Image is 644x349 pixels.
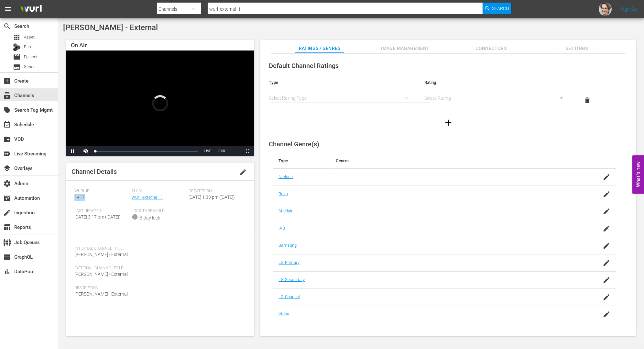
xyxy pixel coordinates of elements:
[202,146,214,156] button: Seek to live, currently behind live
[278,208,292,213] a: Sinclair
[584,96,591,104] span: delete
[228,146,241,156] button: Picture-in-Picture
[621,6,638,12] a: Sign Out
[278,277,305,282] a: LG Secondary
[467,44,515,52] span: Connectors
[331,153,578,169] th: Genres
[3,268,11,276] span: DataPool
[24,63,36,70] span: Series
[204,149,212,153] span: LIVE
[235,164,251,180] button: edit
[16,2,47,17] img: ans4CAIJ8jUAAAAAAAAAAAAAAAAAAAAAAAAgQb4GAAAAAAAAAAAAAAAAAAAAAAAAJMjXAAAAAAAAAAAAAAAAAAAAAAAAgAT5G...
[74,286,243,291] span: Description:
[71,168,117,175] span: Channel Details
[552,44,601,52] span: Settings
[599,3,612,16] img: photo.jpg
[3,135,11,143] span: VOD
[3,253,11,261] span: GraphQL
[278,243,297,248] a: Samsung
[381,44,430,52] span: Image Management
[264,75,419,90] th: Type
[278,294,300,299] a: LG Channel
[3,150,11,158] span: Live Streaming
[218,149,219,153] span: -
[273,153,331,169] th: Type
[13,63,21,71] span: Series
[132,189,186,194] span: Slug:
[132,208,186,214] span: Lock Threshold:
[632,155,644,194] button: Open Feedback Widget
[3,239,11,246] span: Job Queues
[66,146,79,156] button: Pause
[74,208,128,214] span: Last Updated:
[74,214,121,220] span: [DATE] 3:17 pm ([DATE])
[492,3,509,14] span: Search
[3,180,11,187] span: Admin
[132,195,163,200] a: wurl_external_1
[74,291,128,297] span: [PERSON_NAME] - External
[419,75,574,90] th: Rating
[278,174,293,179] a: Nielsen
[71,42,87,49] span: On Air
[241,146,254,156] button: Fullscreen
[278,191,288,196] a: Roku
[278,311,289,316] a: Vidaa
[24,34,35,40] span: Asset
[219,149,225,153] span: 0:00
[580,93,595,108] button: delete
[269,140,319,148] span: Channel Genre(s)
[63,23,158,32] span: [PERSON_NAME] - External
[74,189,128,194] span: Wurl ID:
[13,43,21,51] div: Bits
[3,164,11,172] span: Overlays
[3,77,11,85] span: Create
[132,214,138,220] span: info
[74,272,128,277] span: [PERSON_NAME] - External
[189,189,243,194] span: Created On:
[264,75,633,110] table: simple table
[74,246,243,251] span: Internal Channel Title:
[3,106,11,114] span: Search Tag Mgmt
[189,195,235,200] span: [DATE] 1:33 pm ([DATE])
[483,3,511,14] button: Search
[3,121,11,129] span: Schedule
[278,226,285,231] a: IAB
[295,44,344,52] span: Ratings / Genres
[79,146,92,156] button: Unmute
[74,266,243,271] span: External Channel Title:
[140,215,160,221] div: 6-day lock
[13,33,21,41] span: Asset
[24,44,31,50] span: Bits
[95,151,198,152] div: Progress Bar
[3,209,11,217] span: Ingestion
[24,54,38,60] span: Episode
[74,195,85,200] span: 1417
[3,223,11,231] span: Reports
[239,168,247,176] span: edit
[66,51,254,156] div: Video Player
[13,53,21,61] span: Episode
[269,62,339,70] span: Default Channel Ratings
[3,92,11,99] span: Channels
[3,22,11,30] span: Search
[278,260,299,265] a: LG Primary
[74,252,128,257] span: [PERSON_NAME] - External
[3,194,11,202] span: Automation
[4,5,12,13] span: menu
